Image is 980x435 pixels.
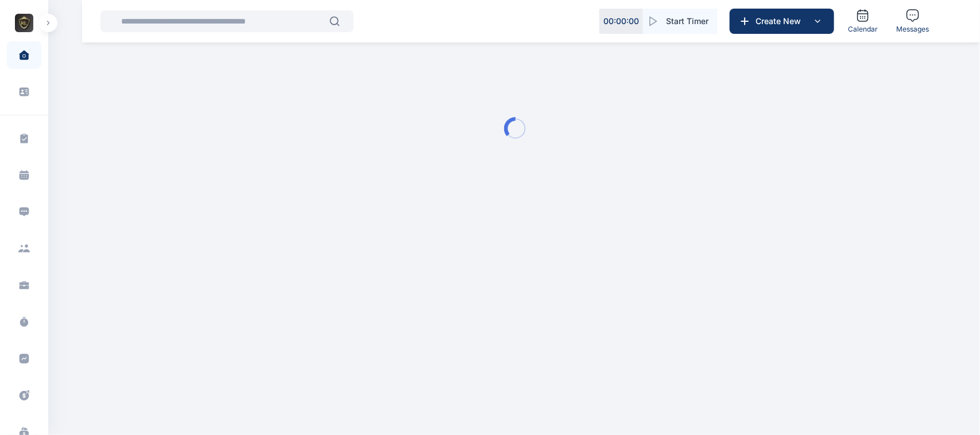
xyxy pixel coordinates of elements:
[730,9,834,34] button: Create New
[892,4,933,38] a: Messages
[896,25,929,34] span: Messages
[848,25,878,34] span: Calendar
[603,15,639,27] p: 00 : 00 : 00
[843,4,882,38] a: Calendar
[643,9,718,34] button: Start Timer
[666,15,708,27] span: Start Timer
[751,15,811,27] span: Create New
